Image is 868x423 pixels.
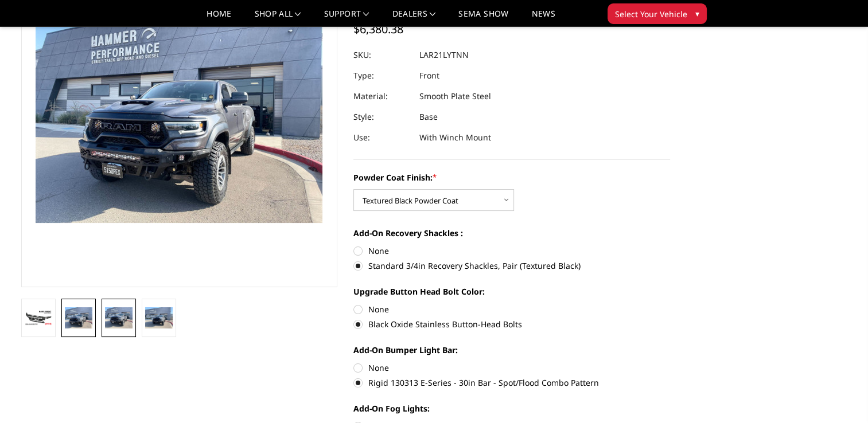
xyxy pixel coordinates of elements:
[353,344,670,356] label: Add-On Bumper Light Bar:
[65,307,92,328] img: 2021-2024 Ram 1500 TRX - Freedom Series - Base Front Bumper (winch mount)
[615,8,687,20] span: Select Your Vehicle
[207,10,231,26] a: Home
[353,227,670,239] label: Add-On Recovery Shackles :
[353,127,411,148] dt: Use:
[255,10,301,26] a: shop all
[324,10,369,26] a: Support
[353,402,670,414] label: Add-On Fog Lights:
[353,45,411,65] dt: SKU:
[419,86,491,107] dd: Smooth Plate Steel
[145,307,173,328] img: 2021-2024 Ram 1500 TRX - Freedom Series - Base Front Bumper (winch mount)
[25,310,52,326] img: 2021-2024 Ram 1500 TRX - Freedom Series - Base Front Bumper (winch mount)
[608,3,707,24] button: Select Your Vehicle
[353,260,670,272] label: Standard 3/4in Recovery Shackles, Pair (Textured Black)
[353,245,670,257] label: None
[392,10,436,26] a: Dealers
[353,303,670,315] label: None
[353,65,411,86] dt: Type:
[353,86,411,107] dt: Material:
[419,65,439,86] dd: Front
[105,307,133,328] img: 2021-2024 Ram 1500 TRX - Freedom Series - Base Front Bumper (winch mount)
[353,171,670,183] label: Powder Coat Finish:
[353,318,670,330] label: Black Oxide Stainless Button-Head Bolts
[353,377,670,389] label: Rigid 130313 E-Series - 30in Bar - Spot/Flood Combo Pattern
[353,107,411,127] dt: Style:
[353,285,670,297] label: Upgrade Button Head Bolt Color:
[458,10,508,26] a: SEMA Show
[695,7,699,19] span: ▾
[353,21,403,37] span: $6,380.38
[531,10,555,26] a: News
[419,45,469,65] dd: LAR21LYTNN
[419,107,438,127] dd: Base
[419,127,491,148] dd: With Winch Mount
[353,362,670,374] label: None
